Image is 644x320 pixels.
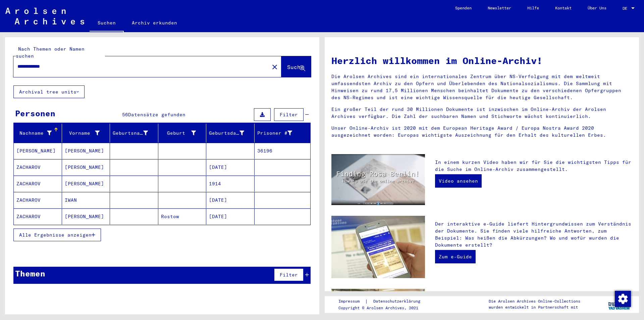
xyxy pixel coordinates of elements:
[280,112,298,118] span: Filter
[435,159,632,173] p: In einem kurzen Video haben wir für Sie die wichtigsten Tipps für die Suche im Online-Archiv zusa...
[62,124,110,142] mat-header-cell: Vorname
[287,64,304,70] span: Suche
[16,46,85,59] mat-label: Nach Themen oder Namen suchen
[62,143,110,159] mat-cell: [PERSON_NAME]
[13,85,85,98] button: Archival tree units
[255,124,311,142] mat-header-cell: Prisoner #
[158,208,207,225] mat-cell: Rostow
[435,220,632,249] p: Der interaktive e-Guide liefert Hintergrundwissen zum Verständnis der Dokumente. Sie finden viele...
[206,192,255,208] mat-cell: [DATE]
[161,130,196,137] div: Geburt‏
[16,130,52,137] div: Nachname
[338,305,428,311] p: Copyright © Arolsen Archives, 2021
[14,159,62,175] mat-cell: ZACHAROV
[257,130,292,137] div: Prisoner #
[124,15,185,31] a: Archiv erkunden
[113,130,148,137] div: Geburtsname
[19,232,92,238] span: Alle Ergebnisse anzeigen
[209,130,244,137] div: Geburtsdatum
[331,154,425,205] img: video.jpg
[489,298,580,304] p: Die Arolsen Archives Online-Collections
[14,192,62,208] mat-cell: ZACHAROV
[14,208,62,225] mat-cell: ZACHAROV
[623,6,630,11] span: DE
[90,15,124,32] a: Suchen
[489,304,580,310] p: wurden entwickelt in Partnerschaft mit
[5,8,84,24] img: Arolsen_neg.svg
[338,298,428,305] div: |
[65,130,100,137] div: Vorname
[15,267,45,279] div: Themen
[435,174,482,188] a: Video ansehen
[607,296,632,313] img: yv_logo.png
[65,128,110,138] div: Vorname
[280,272,298,278] span: Filter
[274,108,304,121] button: Filter
[274,268,304,281] button: Filter
[128,112,185,118] span: Datensätze gefunden
[206,208,255,225] mat-cell: [DATE]
[338,298,365,305] a: Impressum
[15,107,55,119] div: Personen
[158,124,207,142] mat-header-cell: Geburt‏
[615,291,631,307] img: Zustimmung ändern
[16,128,62,138] div: Nachname
[14,176,62,192] mat-cell: ZACHAROV
[13,229,101,241] button: Alle Ergebnisse anzeigen
[110,124,158,142] mat-header-cell: Geburtsname
[435,250,476,263] a: Zum e-Guide
[255,143,311,159] mat-cell: 36196
[209,128,254,138] div: Geburtsdatum
[331,106,632,120] p: Ein großer Teil der rund 30 Millionen Dokumente ist inzwischen im Online-Archiv der Arolsen Archi...
[331,216,425,278] img: eguide.jpg
[206,124,255,142] mat-header-cell: Geburtsdatum
[331,125,632,139] p: Unser Online-Archiv ist 2020 mit dem European Heritage Award / Europa Nostra Award 2020 ausgezeic...
[14,143,62,159] mat-cell: [PERSON_NAME]
[331,54,632,68] h1: Herzlich willkommen im Online-Archiv!
[62,192,110,208] mat-cell: IWAN
[281,56,311,77] button: Suche
[368,298,428,305] a: Datenschutzerklärung
[62,176,110,192] mat-cell: [PERSON_NAME]
[122,112,128,118] span: 56
[161,128,206,138] div: Geburt‏
[62,159,110,175] mat-cell: [PERSON_NAME]
[331,73,632,101] p: Die Arolsen Archives sind ein internationales Zentrum über NS-Verfolgung mit dem weltweit umfasse...
[206,159,255,175] mat-cell: [DATE]
[271,63,279,71] mat-icon: close
[206,176,255,192] mat-cell: 1914
[113,128,158,138] div: Geburtsname
[257,128,303,138] div: Prisoner #
[268,60,281,73] button: Clear
[62,208,110,225] mat-cell: [PERSON_NAME]
[14,124,62,142] mat-header-cell: Nachname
